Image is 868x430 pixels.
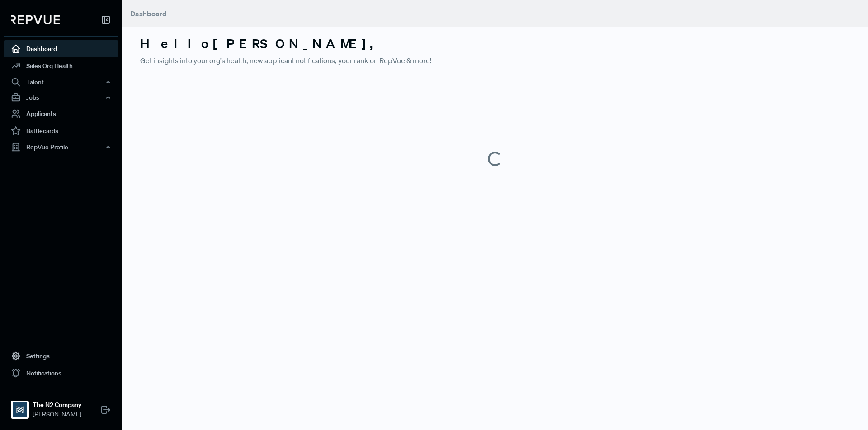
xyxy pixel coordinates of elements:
button: Jobs [4,90,118,105]
a: Battlecards [4,122,118,139]
a: Notifications [4,365,118,382]
button: RepVue Profile [4,139,118,155]
a: Settings [4,347,118,365]
strong: The N2 Company [33,400,81,410]
a: Dashboard [4,40,118,57]
a: Sales Org Health [4,57,118,74]
span: [PERSON_NAME] [33,410,81,419]
p: Get insights into your org's health, new applicant notifications, your rank on RepVue & more! [140,55,850,66]
span: Dashboard [130,9,167,18]
button: Talent [4,74,118,90]
img: RepVue [11,15,60,24]
a: The N2 CompanyThe N2 Company[PERSON_NAME] [4,389,118,423]
h3: Hello [PERSON_NAME] , [140,36,850,51]
a: Applicants [4,105,118,122]
img: The N2 Company [13,402,27,417]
